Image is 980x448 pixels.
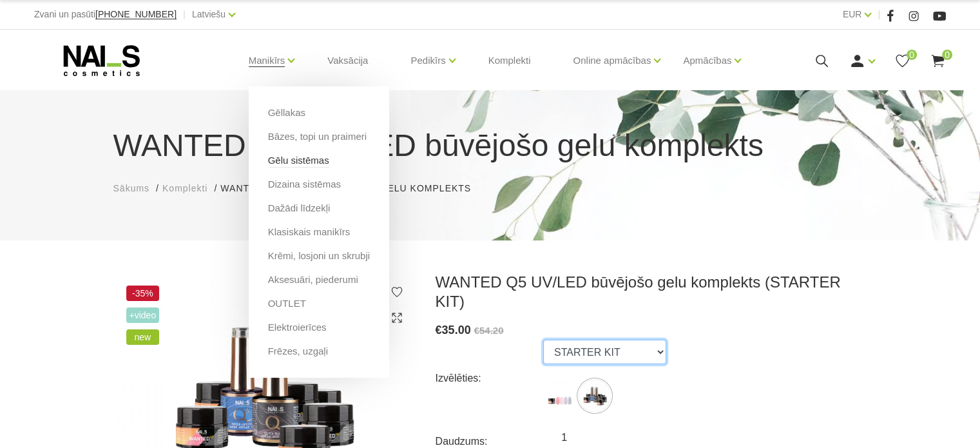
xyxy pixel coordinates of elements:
[317,30,378,92] a: Vaksācija
[478,30,541,92] a: Komplekti
[474,325,504,336] s: €54.20
[543,380,575,412] img: ...
[113,183,150,193] span: Sākums
[683,35,731,86] a: Apmācības
[930,53,946,69] a: 0
[573,35,651,86] a: Online apmācības
[268,320,327,335] a: Elektroierīces
[843,6,862,22] a: EUR
[249,35,285,86] a: Manikīrs
[126,286,160,301] span: -35%
[268,273,358,287] a: Aksesuāri, piederumi
[268,106,305,120] a: Gēllakas
[410,35,445,86] a: Pedikīrs
[268,153,329,168] a: Gēlu sistēmas
[436,368,544,389] div: Izvēlēties:
[436,324,442,336] span: €
[268,344,328,358] a: Frēzes, uzgaļi
[192,6,226,22] a: Latviešu
[942,50,952,60] span: 0
[878,6,880,23] span: |
[907,50,917,60] span: 0
[162,182,207,195] a: Komplekti
[894,53,910,69] a: 0
[268,249,370,263] a: Krēmi, losjoni un skrubji
[268,177,341,191] a: Dizaina sistēmas
[95,10,177,19] a: [PHONE_NUMBER]
[268,297,306,311] a: OUTLET
[579,380,611,412] img: ...
[268,225,351,239] a: Klasiskais manikīrs
[34,6,177,23] div: Zvani un pasūti
[113,122,867,169] h1: WANTED Q5 UV/LED būvējošo gelu komplekts
[436,273,867,311] h3: WANTED Q5 UV/LED būvējošo gelu komplekts (STARTER KIT)
[268,130,367,144] a: Bāzes, topi un praimeri
[162,183,207,193] span: Komplekti
[113,182,150,195] a: Sākums
[126,329,160,345] span: new
[126,307,160,323] span: +Video
[268,201,331,215] a: Dažādi līdzekļi
[183,6,186,23] span: |
[442,324,471,336] span: 35.00
[95,9,177,19] span: [PHONE_NUMBER]
[220,182,484,195] li: WANTED Q5 UV/LED būvējošo gelu komplekts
